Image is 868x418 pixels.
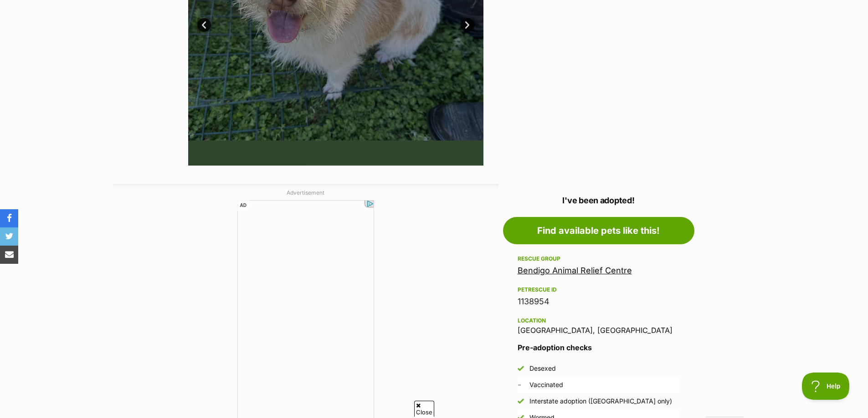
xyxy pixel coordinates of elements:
[518,295,680,308] div: 1138954
[802,373,850,400] iframe: Help Scout Beacon - Open
[529,364,556,373] div: Desexed
[518,315,680,334] div: [GEOGRAPHIC_DATA], [GEOGRAPHIC_DATA]
[130,0,136,7] img: adc.png
[518,266,632,275] a: Bendigo Animal Relief Centre
[529,380,563,389] div: Vaccinated
[503,217,694,244] a: Find available pets like this!
[461,18,474,32] a: Next
[518,342,680,353] h3: Pre-adoption checks
[518,398,524,404] img: Yes
[518,365,524,372] img: Yes
[518,380,521,390] span: Unknown
[529,397,672,406] div: Interstate adoption ([GEOGRAPHIC_DATA] only)
[518,255,680,262] div: Rescue group
[503,194,694,206] p: I've been adopted!
[197,18,211,32] a: Prev
[414,401,434,417] span: Close
[518,286,680,293] div: PetRescue ID
[237,200,249,211] span: AD
[518,317,680,324] div: Location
